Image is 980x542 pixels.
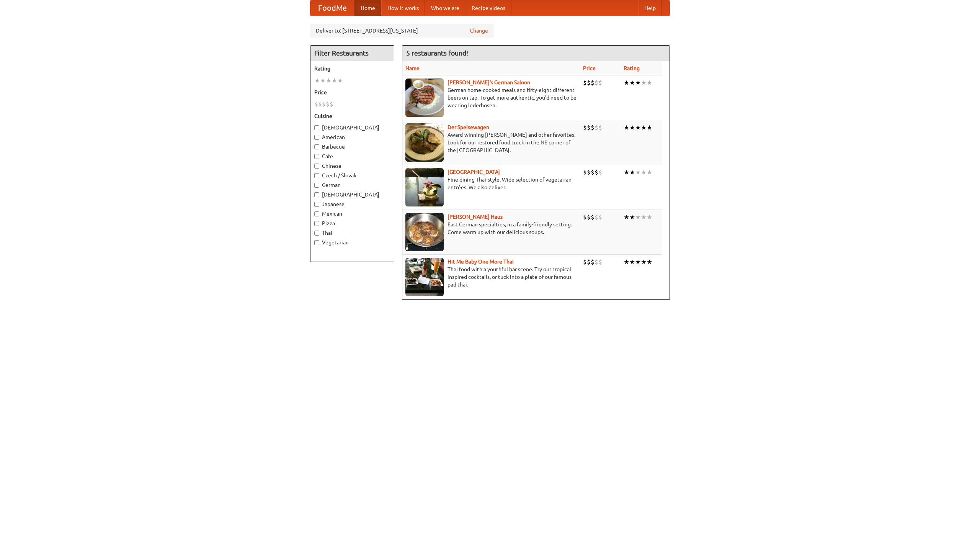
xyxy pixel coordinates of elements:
img: satay.jpg [405,168,444,206]
img: babythai.jpg [405,258,444,296]
li: ★ [635,213,641,221]
a: Help [638,0,662,16]
li: $ [598,213,602,221]
input: Thai [314,231,319,236]
li: $ [591,258,595,266]
li: $ [326,100,330,108]
li: $ [583,123,587,132]
li: ★ [647,213,652,221]
li: ★ [641,258,647,266]
p: East German specialties, in a family-friendly setting. Come warm up with our delicious soups. [405,221,577,236]
li: ★ [641,168,647,177]
b: [PERSON_NAME]'s German Saloon [448,79,530,85]
li: $ [595,168,598,177]
li: ★ [629,168,635,177]
li: $ [322,100,326,108]
li: ★ [624,168,629,177]
li: $ [598,123,602,132]
label: Pizza [314,219,390,227]
h5: Cuisine [314,112,390,120]
li: $ [591,168,595,177]
li: ★ [647,79,652,87]
li: $ [591,213,595,221]
img: esthers.jpg [405,79,444,117]
input: German [314,183,319,188]
input: Czech / Slovak [314,173,319,178]
p: Fine dining Thai-style. Wide selection of vegetarian entrées. We also deliver. [405,176,577,191]
li: ★ [624,79,629,87]
a: Recipe videos [465,0,511,16]
input: Mexican [314,211,319,216]
a: Der Speisewagen [448,124,489,130]
p: Thai food with a youthful bar scene. Try our tropical inspired cocktails, or tuck into a plate of... [405,265,577,288]
input: Chinese [314,164,319,169]
a: Rating [624,65,640,71]
h5: Price [314,88,390,96]
li: ★ [635,258,641,266]
li: ★ [647,258,652,266]
li: ★ [629,123,635,132]
li: $ [587,213,591,221]
li: ★ [635,79,641,87]
label: [DEMOGRAPHIC_DATA] [314,124,390,131]
li: $ [598,168,602,177]
input: Pizza [314,221,319,226]
a: Price [583,65,596,71]
label: Czech / Slovak [314,172,390,179]
li: ★ [624,258,629,266]
li: $ [583,79,587,87]
label: Chinese [314,162,390,170]
img: kohlhaus.jpg [405,213,444,251]
li: ★ [624,213,629,221]
label: German [314,181,390,189]
label: Japanese [314,200,390,208]
label: Barbecue [314,143,390,151]
li: $ [587,123,591,132]
li: ★ [629,213,635,221]
div: Deliver to: [STREET_ADDRESS][US_STATE] [310,24,494,38]
li: $ [587,79,591,87]
img: speisewagen.jpg [405,123,444,162]
b: Hit Me Baby One More Thai [448,259,514,265]
h4: Filter Restaurants [310,46,394,61]
a: How it works [381,0,425,16]
li: $ [587,258,591,266]
ng-pluralize: 5 restaurants found! [406,49,468,57]
label: [DEMOGRAPHIC_DATA] [314,191,390,198]
a: [GEOGRAPHIC_DATA] [448,169,500,175]
li: $ [587,168,591,177]
li: $ [591,79,595,87]
li: $ [318,100,322,108]
input: American [314,135,319,140]
li: ★ [641,213,647,221]
h5: Rating [314,65,390,72]
li: ★ [337,76,343,85]
li: $ [595,123,598,132]
input: [DEMOGRAPHIC_DATA] [314,192,319,197]
li: ★ [635,123,641,132]
li: ★ [641,79,647,87]
li: $ [583,258,587,266]
label: American [314,133,390,141]
li: ★ [641,123,647,132]
li: $ [591,123,595,132]
li: $ [598,79,602,87]
a: Who we are [425,0,465,16]
a: Home [354,0,381,16]
li: $ [314,100,318,108]
li: ★ [647,123,652,132]
li: $ [583,213,587,221]
input: Cafe [314,154,319,159]
label: Vegetarian [314,239,390,246]
a: [PERSON_NAME] Haus [448,214,503,220]
li: ★ [635,168,641,177]
a: FoodMe [310,0,354,16]
li: ★ [624,123,629,132]
input: [DEMOGRAPHIC_DATA] [314,125,319,130]
li: ★ [629,258,635,266]
input: Japanese [314,202,319,207]
li: $ [595,258,598,266]
input: Vegetarian [314,240,319,245]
